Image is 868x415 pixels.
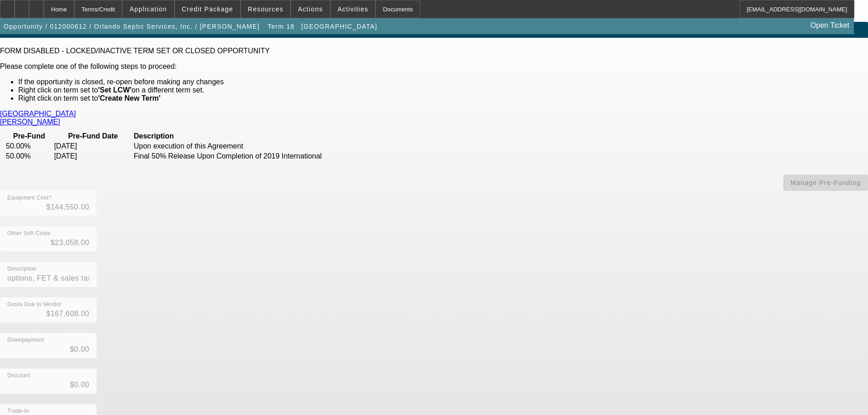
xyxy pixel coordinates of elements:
[129,5,167,13] span: Application
[7,231,51,236] mat-label: Other Soft Costs
[265,18,297,35] button: Term 18
[7,337,44,343] mat-label: Downpayment
[133,152,322,161] td: Final 50% Release Upon Completion of 2019 International
[807,18,853,33] a: Open Ticket
[4,23,260,30] span: Opportunity / 012000612 / Orlando Septic Services, Inc. / [PERSON_NAME]
[7,195,49,201] mat-label: Equipment Cost
[299,18,380,35] button: [GEOGRAPHIC_DATA]
[298,5,323,13] span: Actions
[7,408,29,414] mat-label: Trade-In
[7,266,36,272] mat-label: Description
[7,302,62,307] mat-label: Gross Due to Vendor
[241,0,290,18] button: Resources
[5,142,53,151] td: 50.00%
[7,373,30,379] mat-label: Discount
[301,23,377,30] span: [GEOGRAPHIC_DATA]
[267,23,294,30] span: Term 18
[98,86,131,94] b: 'Set LCW'
[18,86,868,94] li: Right click on term set to on a different term set.
[54,152,133,161] td: [DATE]
[182,5,233,13] span: Credit Package
[331,0,375,18] button: Activities
[54,132,133,141] th: Pre-Fund Date
[133,132,322,141] th: Description
[5,132,53,141] th: Pre-Fund
[18,78,868,86] li: If the opportunity is closed, re-open before making any changes
[133,142,322,151] td: Upon execution of this Agreement
[175,0,240,18] button: Credit Package
[291,0,330,18] button: Actions
[98,94,160,102] b: 'Create New Term'
[248,5,283,13] span: Resources
[123,0,174,18] button: Application
[54,142,133,151] td: [DATE]
[18,94,868,102] li: Right click on term set to
[338,5,369,13] span: Activities
[5,152,53,161] td: 50.00%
